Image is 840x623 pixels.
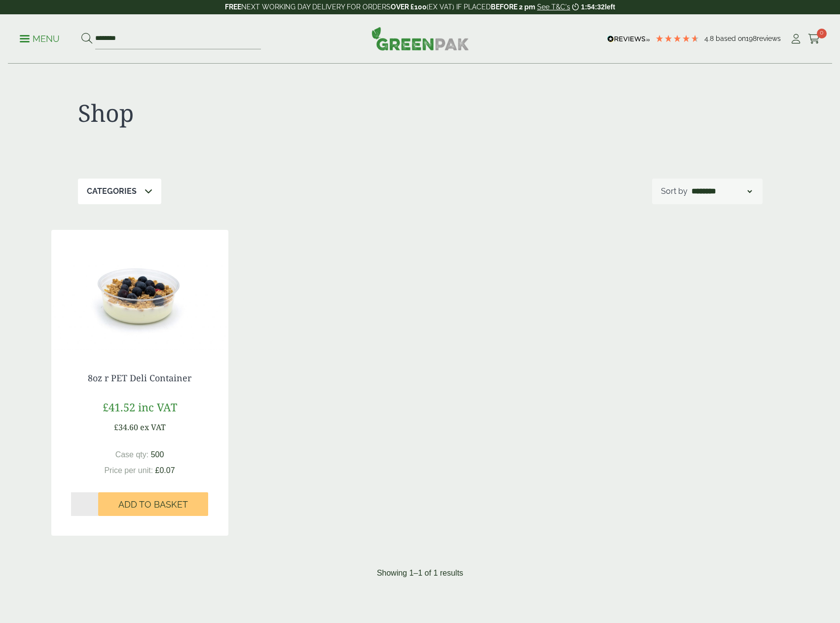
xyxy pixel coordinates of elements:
img: 8oz r PET Deli Container with Musli (Large) [51,230,228,353]
span: £34.60 [114,422,138,433]
strong: OVER £100 [391,3,427,11]
div: 4.79 Stars [655,34,699,43]
span: £0.07 [155,466,175,475]
span: Price per unit: [104,466,153,475]
span: 4.8 [704,35,716,42]
button: Add to Basket [98,492,208,516]
h1: Shop [78,99,420,127]
strong: FREE [225,3,241,11]
span: ex VAT [140,422,166,433]
img: GreenPak Supplies [371,27,469,50]
a: 8oz r PET Deli Container [88,372,191,384]
span: Add to Basket [118,499,188,510]
span: 500 [151,450,164,459]
a: See T&C's [537,3,570,11]
i: My Account [790,34,802,44]
p: Showing 1–1 of 1 results [377,567,463,579]
span: £41.52 [103,400,135,414]
span: 0 [817,29,827,38]
span: left [605,3,615,11]
p: Sort by [661,185,688,197]
span: Based on [716,35,746,42]
a: 0 [808,32,820,46]
select: Shop order [690,185,754,197]
span: Case qty: [115,450,149,459]
span: reviews [757,35,781,42]
span: 1:54:32 [581,3,605,11]
i: Cart [808,34,820,44]
img: REVIEWS.io [607,36,650,42]
p: Categories [87,185,137,197]
p: Menu [20,33,60,45]
span: inc VAT [138,400,177,414]
a: Menu [20,33,60,43]
strong: BEFORE 2 pm [491,3,535,11]
span: 198 [746,35,757,42]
